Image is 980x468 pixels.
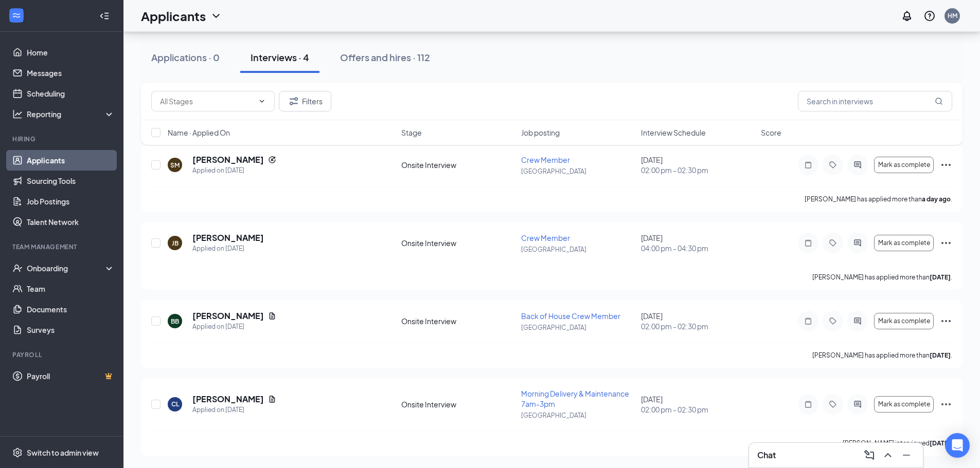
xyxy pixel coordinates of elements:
[210,10,222,22] svg: ChevronDown
[901,10,913,22] svg: Notifications
[874,396,934,413] button: Mark as complete
[141,7,206,25] h1: Applicants
[11,10,22,21] svg: WorkstreamLogo
[168,127,230,138] span: Name · Applied On
[641,394,755,415] div: [DATE]
[192,154,264,165] h5: [PERSON_NAME]
[192,394,264,405] h5: [PERSON_NAME]
[401,238,515,248] div: Onsite Interview
[521,411,635,420] p: [GEOGRAPHIC_DATA]
[930,351,951,359] b: [DATE]
[900,449,913,461] svg: Minimize
[27,320,115,340] a: Surveys
[521,167,635,176] p: [GEOGRAPHIC_DATA]
[192,165,276,176] div: Applied on [DATE]
[641,155,755,175] div: [DATE]
[171,400,179,408] div: CL
[12,447,23,458] svg: Settings
[12,263,23,273] svg: UserCheck
[945,433,970,458] div: Open Intercom Messenger
[12,350,113,359] div: Payroll
[827,317,839,325] svg: Tag
[401,127,422,138] span: Stage
[27,191,115,212] a: Job Postings
[851,161,864,169] svg: ActiveChat
[805,195,952,203] p: [PERSON_NAME] has applied more than .
[99,11,110,21] svg: Collapse
[940,237,952,249] svg: Ellipses
[27,366,115,386] a: PayrollCrown
[401,160,515,170] div: Onsite Interview
[192,322,276,332] div: Applied on [DATE]
[802,161,814,169] svg: Note
[521,233,570,242] span: Crew Member
[172,239,179,248] div: JB
[521,155,570,164] span: Crew Member
[641,321,755,331] span: 02:00 pm - 02:30 pm
[268,312,276,320] svg: Document
[874,235,934,251] button: Mark as complete
[923,10,936,22] svg: QuestionInfo
[12,135,113,143] div: Hiring
[863,449,876,461] svg: ComposeMessage
[940,159,952,171] svg: Ellipses
[27,171,115,191] a: Sourcing Tools
[798,91,952,111] input: Search in interviews
[192,244,264,254] div: Applied on [DATE]
[27,278,115,299] a: Team
[401,316,515,326] div: Onsite Interview
[812,351,952,360] p: [PERSON_NAME] has applied more than .
[802,239,814,247] svg: Note
[12,109,23,119] svg: Analysis
[874,157,934,173] button: Mark as complete
[151,51,220,64] div: Applications · 0
[802,317,814,325] svg: Note
[27,83,115,104] a: Scheduling
[880,447,896,463] button: ChevronUp
[171,317,179,326] div: BB
[288,95,300,107] svg: Filter
[761,127,781,138] span: Score
[521,323,635,332] p: [GEOGRAPHIC_DATA]
[641,165,755,175] span: 02:00 pm - 02:30 pm
[27,42,115,63] a: Home
[521,389,629,408] span: Morning Delivery & Maintenance 7am-3pm
[827,161,839,169] svg: Tag
[340,51,430,64] div: Offers and hires · 112
[251,51,309,64] div: Interviews · 4
[930,439,951,447] b: [DATE]
[12,242,113,251] div: Team Management
[922,195,951,203] b: a day ago
[641,233,755,253] div: [DATE]
[641,311,755,331] div: [DATE]
[827,400,839,408] svg: Tag
[882,449,894,461] svg: ChevronUp
[874,313,934,329] button: Mark as complete
[843,439,952,447] p: [PERSON_NAME] interviewed .
[641,127,706,138] span: Interview Schedule
[878,161,930,169] span: Mark as complete
[878,401,930,408] span: Mark as complete
[27,63,115,83] a: Messages
[898,447,915,463] button: Minimize
[27,299,115,320] a: Documents
[160,96,254,107] input: All Stages
[851,400,864,408] svg: ActiveChat
[878,239,930,247] span: Mark as complete
[27,150,115,171] a: Applicants
[401,399,515,409] div: Onsite Interview
[192,310,264,322] h5: [PERSON_NAME]
[851,317,864,325] svg: ActiveChat
[827,239,839,247] svg: Tag
[192,405,276,415] div: Applied on [DATE]
[930,273,951,281] b: [DATE]
[258,97,266,105] svg: ChevronDown
[268,395,276,403] svg: Document
[802,400,814,408] svg: Note
[192,232,264,244] h5: [PERSON_NAME]
[27,109,115,119] div: Reporting
[851,239,864,247] svg: ActiveChat
[521,127,560,138] span: Job posting
[757,450,776,461] h3: Chat
[948,11,957,20] div: HM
